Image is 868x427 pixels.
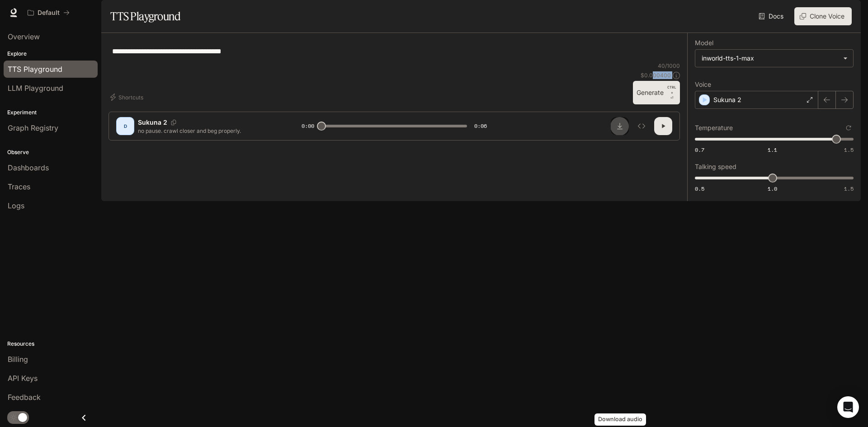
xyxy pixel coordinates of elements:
div: inworld-tts-1-max [695,50,853,67]
p: Model [695,40,713,46]
div: Download audio [594,413,646,426]
div: D [118,119,132,133]
p: Sukuna 2 [138,118,167,127]
span: 0:06 [474,122,487,131]
button: Copy Voice ID [167,120,180,125]
p: Sukuna 2 [713,95,741,104]
button: Inspect [632,117,651,135]
div: Open Intercom Messenger [837,396,859,418]
span: 1.5 [844,185,854,192]
div: inworld-tts-1-max [702,54,839,63]
a: Docs [757,7,787,25]
h1: TTS Playground [110,7,180,25]
p: CTRL + [667,84,676,95]
span: 1.0 [768,185,777,192]
p: $ 0.000400 [641,71,671,79]
span: 0.7 [695,146,704,154]
p: Temperature [695,125,733,131]
button: Download audio [611,117,629,135]
p: no pause. crawl closer and beg properly. [138,127,280,135]
p: 40 / 1000 [658,62,680,70]
p: ⏎ [667,84,676,101]
button: GenerateCTRL +⏎ [633,81,680,104]
span: 0.5 [695,185,704,192]
p: Default [38,9,60,17]
button: All workspaces [24,4,74,22]
span: 1.5 [844,146,854,154]
button: Shortcuts [108,90,147,104]
button: Clone Voice [794,7,852,25]
span: 0:00 [302,122,314,131]
button: Reset to default [844,123,854,133]
span: 1.1 [768,146,777,154]
p: Voice [695,81,711,88]
p: Talking speed [695,164,736,170]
